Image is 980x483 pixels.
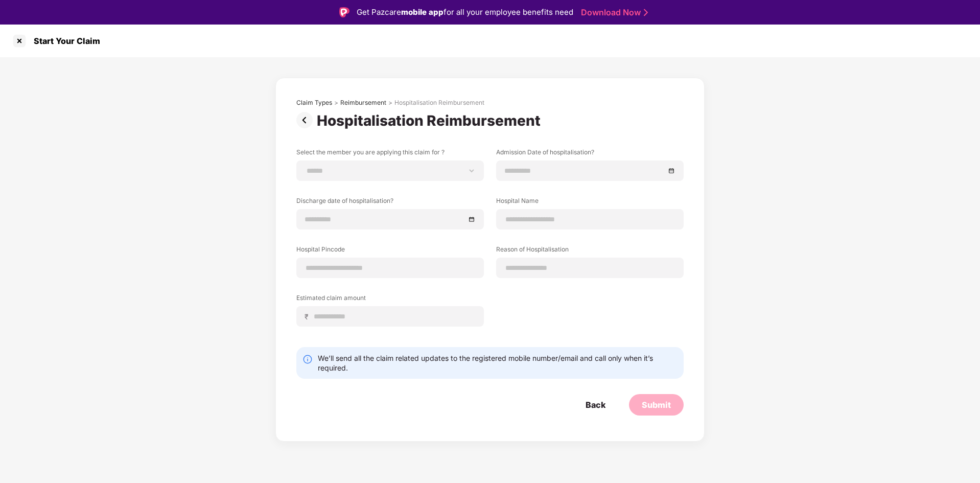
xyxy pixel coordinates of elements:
[296,112,317,128] img: svg+xml;base64,PHN2ZyBpZD0iUHJldi0zMngzMiIgeG1sbnM9Imh0dHA6Ly93d3cudzMub3JnLzIwMDAvc3ZnIiB3aWR0aD...
[496,196,684,209] label: Hospital Name
[339,7,349,17] img: Logo
[317,112,545,129] div: Hospitalisation Reimbursement
[586,399,605,410] div: Back
[401,7,444,17] strong: mobile app
[296,293,484,306] label: Estimated claim amount
[340,99,386,107] div: Reimbursement
[334,99,338,107] div: >
[388,99,392,107] div: >
[357,6,573,18] div: Get Pazcare for all your employee benefits need
[394,99,484,107] div: Hospitalisation Reimbursement
[496,148,684,160] label: Admission Date of hospitalisation?
[296,196,484,209] label: Discharge date of hospitalisation?
[644,7,648,18] img: Stroke
[318,353,678,373] div: We’ll send all the claim related updates to the registered mobile number/email and call only when...
[496,245,684,258] label: Reason of Hospitalisation
[581,7,645,18] a: Download Now
[28,36,100,46] div: Start Your Claim
[302,354,313,364] img: svg+xml;base64,PHN2ZyBpZD0iSW5mby0yMHgyMCIgeG1sbnM9Imh0dHA6Ly93d3cudzMub3JnLzIwMDAvc3ZnIiB3aWR0aD...
[296,99,332,107] div: Claim Types
[296,148,484,160] label: Select the member you are applying this claim for ?
[642,399,671,410] div: Submit
[296,245,484,258] label: Hospital Pincode
[305,312,313,321] span: ₹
